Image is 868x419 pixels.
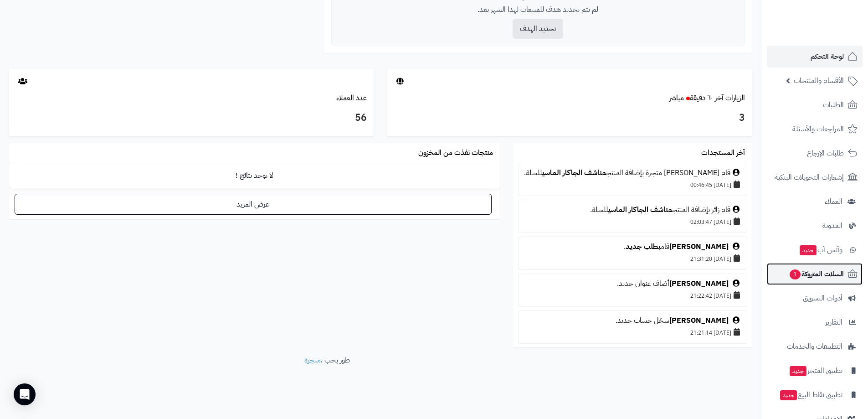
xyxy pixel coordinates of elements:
[14,383,36,405] div: Open Intercom Messenger
[669,278,729,289] a: [PERSON_NAME]
[807,147,844,160] span: طلبات الإرجاع
[800,245,817,255] span: جديد
[523,242,742,252] div: قام .
[513,19,563,39] button: تحديد الهدف
[767,336,863,357] a: التطبيقات والخدمات
[523,178,742,191] div: [DATE] 00:46:45
[767,287,863,309] a: أدوات التسويق
[669,93,745,103] a: الزيارات آخر ٦٠ دقيقةمباشر
[9,163,500,188] td: لا توجد نتائج !
[767,384,863,406] a: تطبيق نقاط البيعجديد
[822,219,842,232] span: المدونة
[523,168,742,178] div: قام [PERSON_NAME] متجرة بإضافة المنتج للسلة.
[789,364,842,377] span: تطبيق المتجر
[803,292,842,305] span: أدوات التسويق
[701,149,745,157] h3: آخر المستجدات
[767,215,863,237] a: المدونة
[542,167,606,178] a: مناشف الجاكار الماسي
[780,390,797,400] span: جديد
[523,252,742,265] div: [DATE] 21:31:20
[767,46,863,67] a: لوحة التحكم
[523,215,742,228] div: [DATE] 02:03:47
[608,204,673,215] a: مناشف الجاكار الماسي
[790,366,806,376] span: جديد
[799,243,842,256] span: وآتس آب
[767,360,863,382] a: تطبيق المتجرجديد
[767,191,863,212] a: العملاء
[787,340,842,353] span: التطبيقات والخدمات
[523,316,742,326] div: سجّل حساب جديد.
[825,195,842,208] span: العملاء
[523,205,742,215] div: قام زائر بإضافة المنتج للسلة.
[339,5,738,15] p: لم يتم تحديد هدف للمبيعات لهذا الشهر بعد.
[775,171,844,184] span: إشعارات التحويلات البنكية
[669,241,729,252] a: [PERSON_NAME]
[767,118,863,140] a: المراجعات والأسئلة
[767,239,863,261] a: وآتس آبجديد
[418,149,493,157] h3: منتجات نفذت من المخزون
[523,279,742,289] div: أضاف عنوان جديد.
[823,98,844,111] span: الطلبات
[767,311,863,333] a: التقارير
[523,289,742,302] div: [DATE] 21:22:42
[779,388,842,401] span: تطبيق نقاط البيع
[767,94,863,116] a: الطلبات
[811,50,844,63] span: لوحة التحكم
[669,315,729,326] a: [PERSON_NAME]
[789,268,844,280] span: السلات المتروكة
[669,93,684,103] small: مباشر
[523,326,742,339] div: [DATE] 21:21:14
[767,166,863,188] a: إشعارات التحويلات البنكية
[767,142,863,164] a: طلبات الإرجاع
[825,316,842,329] span: التقارير
[792,123,844,135] span: المراجعات والأسئلة
[16,110,367,126] h3: 56
[626,241,661,252] a: بطلب جديد
[304,355,321,366] a: متجرة
[767,263,863,285] a: السلات المتروكة1
[15,194,492,215] a: عرض المزيد
[794,74,844,87] span: الأقسام والمنتجات
[394,110,745,126] h3: 3
[336,93,367,103] a: عدد العملاء
[790,269,801,279] span: 1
